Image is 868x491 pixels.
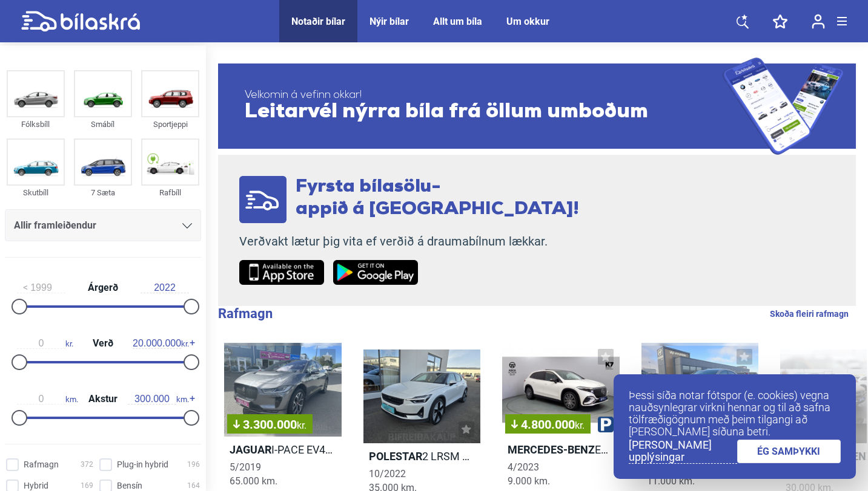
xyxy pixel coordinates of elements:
div: Sportjeppi [141,117,199,131]
span: Plug-in hybrid [117,458,168,471]
span: Verð [90,339,116,348]
span: 372 [81,458,93,471]
a: Nýir bílar [369,16,409,27]
span: km. [17,394,78,405]
a: ÉG SAMÞYKKI [737,440,841,463]
b: Mercedes-Benz [508,443,595,456]
b: Jaguar [230,443,271,456]
span: kr. [17,338,73,349]
span: 3.300.000 [233,418,306,431]
div: Skutbíll [7,186,65,200]
span: kr. [297,420,306,431]
div: Fólksbíll [7,117,65,131]
b: Polestar [369,450,422,463]
span: 5/2019 65.000 km. [230,461,277,487]
a: [PERSON_NAME] upplýsingar [629,439,737,464]
span: 4.800.000 [511,418,585,431]
span: Leitarvél nýrra bíla frá öllum umboðum [245,102,723,123]
a: Allt um bíla [433,16,482,27]
div: Rafbíll [141,186,199,200]
a: Notaðir bílar [291,16,345,27]
span: 7/2023 11.000 km. [647,461,695,487]
span: Fyrsta bílasölu- appið á [GEOGRAPHIC_DATA]! [296,178,579,219]
p: Verðvakt lætur þig vita ef verðið á draumabílnum lækkar. [239,234,579,249]
b: Rafmagn [218,306,273,321]
a: Velkomin á vefinn okkar!Leitarvél nýrra bíla frá öllum umboðum [218,57,856,155]
div: 7 Sæta [74,186,132,200]
a: Um okkur [506,16,549,27]
h2: 2 LRSM AUTO PILOT [363,449,481,463]
span: kr. [133,338,189,349]
img: user-login.svg [812,14,825,29]
span: Allir framleiðendur [14,217,96,234]
span: Rafmagn [24,458,59,471]
a: Skoða fleiri rafmagn [770,306,849,322]
span: km. [128,394,189,405]
h2: I-PACE EV400 HSE [224,443,342,457]
span: Velkomin á vefinn okkar! [245,89,723,102]
span: Akstur [85,394,121,404]
p: Þessi síða notar fótspor (e. cookies) vegna nauðsynlegrar virkni hennar og til að safna tölfræðig... [629,389,841,438]
span: 4/2023 9.000 km. [508,461,550,487]
span: Árgerð [85,283,121,293]
div: Smábíl [74,117,132,131]
span: 196 [187,458,200,471]
h2: EQS 450 4MATIC SUV POWER [502,443,620,457]
span: kr. [575,420,585,431]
